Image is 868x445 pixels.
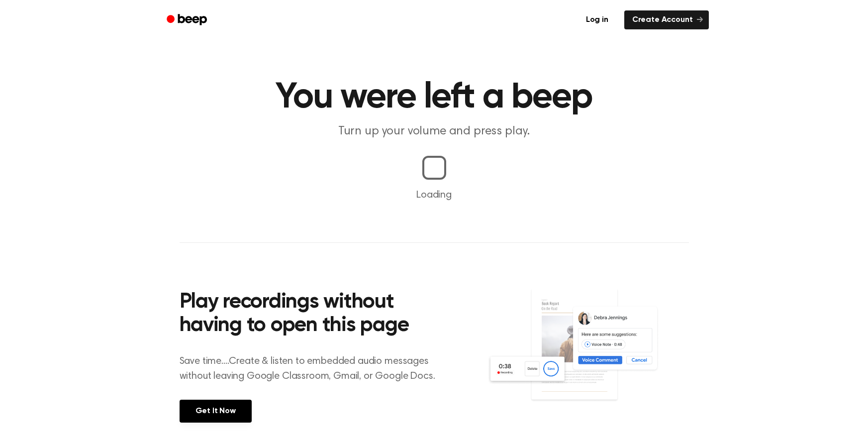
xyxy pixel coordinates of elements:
[243,123,625,140] p: Turn up your volume and press play.
[180,291,448,338] h2: Play recordings without having to open this page
[180,354,448,384] p: Save time....Create & listen to embedded audio messages without leaving Google Classroom, Gmail, ...
[487,288,688,422] img: Voice Comments on Docs and Recording Widget
[180,400,252,423] a: Get It Now
[624,10,709,29] a: Create Account
[160,10,216,30] a: Beep
[576,8,618,31] a: Log in
[12,188,856,203] p: Loading
[180,80,689,115] h1: You were left a beep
